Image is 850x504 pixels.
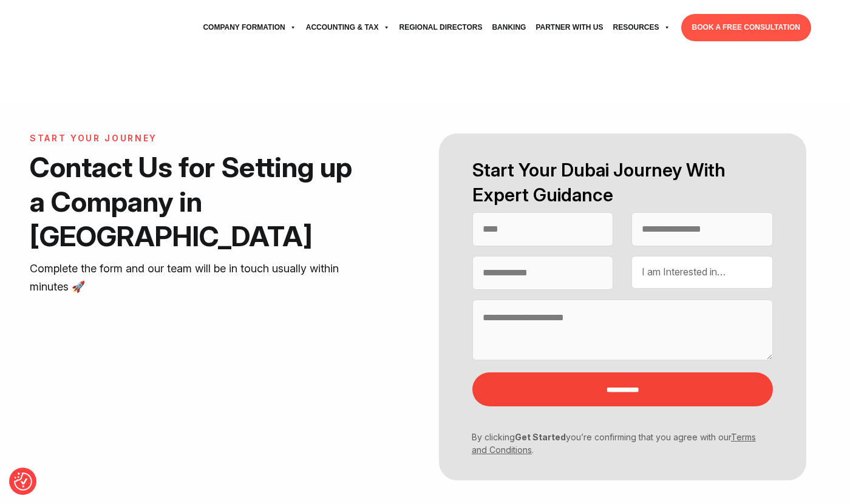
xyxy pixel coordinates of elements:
h2: Start Your Dubai Journey With Expert Guidance [472,158,773,207]
img: Revisit consent button [14,472,32,491]
span: I am Interested in… [642,266,726,278]
a: BOOK A FREE CONSULTATION [681,14,811,41]
p: Complete the form and our team will be in touch usually within minutes 🚀 [30,260,370,296]
h6: START YOUR JOURNEY [30,133,370,144]
form: Contact form [425,133,820,480]
a: Accounting & Tax [301,11,395,44]
a: Company Formation [198,11,301,44]
strong: Get Started [515,432,566,442]
a: Regional Directors [395,11,488,44]
p: By clicking you’re confirming that you agree with our . [463,431,764,456]
img: svg+xml;nitro-empty-id=MTU3OjExNQ==-1;base64,PHN2ZyB2aWV3Qm94PSIwIDAgNzU4IDI1MSIgd2lkdGg9Ijc1OCIg... [39,13,130,43]
a: Resources [608,11,675,44]
a: Banking [487,11,531,44]
h1: Contact Us for Setting up a Company in [GEOGRAPHIC_DATA] [30,150,370,254]
a: Partner with Us [531,11,608,44]
button: Consent Preferences [14,472,32,491]
a: Terms and Conditions [472,432,756,455]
